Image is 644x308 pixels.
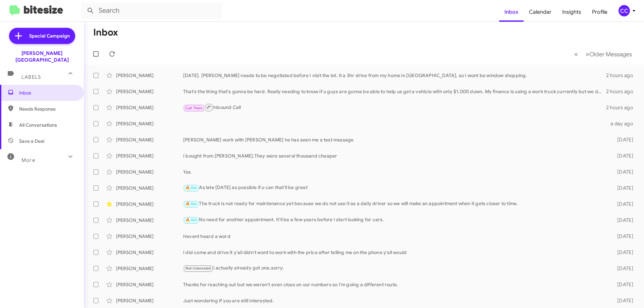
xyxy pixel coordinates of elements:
span: Call Them [185,106,203,110]
div: [DATE] [606,265,639,272]
div: Inbound Call [183,103,606,112]
div: [PERSON_NAME] [116,249,183,256]
div: [PERSON_NAME] [116,265,183,272]
h1: Inbox [93,27,118,38]
div: Just wondering if you are still interested. [183,297,606,304]
div: That's the thing that's gonna be hard. Really needing to know if u guys are gonna be able to help... [183,88,606,95]
div: [DATE] [606,169,639,175]
div: i actually already got one,sorry. [183,264,606,272]
a: Inbox [499,2,524,22]
div: [PERSON_NAME] [116,233,183,240]
span: « [574,50,578,58]
div: [DATE] [606,136,639,143]
span: All Conversations [19,122,57,128]
span: Save a Deal [19,138,44,144]
div: I bought from [PERSON_NAME].They were several thousand cheaper [183,152,606,159]
div: [PERSON_NAME] [116,217,183,224]
div: [PERSON_NAME] [116,120,183,127]
span: Needs Response [19,106,76,112]
span: 🔥 Hot [185,186,197,190]
div: [PERSON_NAME] [116,136,183,143]
button: CC [613,5,637,16]
div: CC [619,5,630,16]
button: Previous [570,47,582,61]
div: 2 hours ago [606,104,639,111]
div: I did come and drive it y'all didn't want to work with the price after telling me on the phone y'... [183,249,606,256]
div: [DATE] [606,185,639,191]
span: Special Campaign [29,33,70,39]
a: Calendar [524,2,557,22]
div: [PERSON_NAME] [116,185,183,191]
div: [DATE] [606,281,639,288]
button: Next [582,47,636,61]
span: 🔥 Hot [185,202,197,206]
div: [DATE] [606,152,639,159]
div: 2 hours ago [606,88,639,95]
div: [PERSON_NAME] [116,88,183,95]
div: [DATE]. [PERSON_NAME] needs to be negotiated before I visit the lot. It a 3hr drive from my home ... [183,72,606,79]
div: [DATE] [606,201,639,207]
input: Search [81,3,222,19]
span: 🔥 Hot [185,218,197,222]
div: As late [DATE] as possible if u can that'll be great [183,184,606,192]
div: [PERSON_NAME] [116,169,183,175]
div: [PERSON_NAME] [116,72,183,79]
div: [PERSON_NAME] [116,281,183,288]
div: [PERSON_NAME] [116,104,183,111]
span: » [586,50,589,58]
div: [DATE] [606,249,639,256]
div: No need for another appointment. It'll be a few years before I start looking for cars. [183,216,606,224]
div: Havent heard a word [183,233,606,240]
nav: Page navigation example [571,47,636,61]
span: Not-Interested [185,266,211,270]
span: Older Messages [589,51,632,58]
div: [DATE] [606,217,639,224]
span: Inbox [19,89,76,96]
div: [DATE] [606,233,639,240]
div: [PERSON_NAME] [116,297,183,304]
div: [DATE] [606,297,639,304]
a: Special Campaign [9,28,75,44]
a: Profile [587,2,613,22]
div: a day ago [606,120,639,127]
div: The truck is not ready for maintenance yet because we do not use it as a daily driver so we will ... [183,200,606,208]
span: More [21,157,35,163]
a: Insights [557,2,587,22]
div: [PERSON_NAME] [116,152,183,159]
div: [PERSON_NAME] [116,201,183,207]
div: Thanks for reaching out but we weren't even close on our numbers so I'm going a different route. [183,281,606,288]
div: 2 hours ago [606,72,639,79]
span: Labels [21,74,41,80]
div: [PERSON_NAME] work with [PERSON_NAME] he has seen me a test message [183,136,606,143]
div: Yes [183,169,606,175]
